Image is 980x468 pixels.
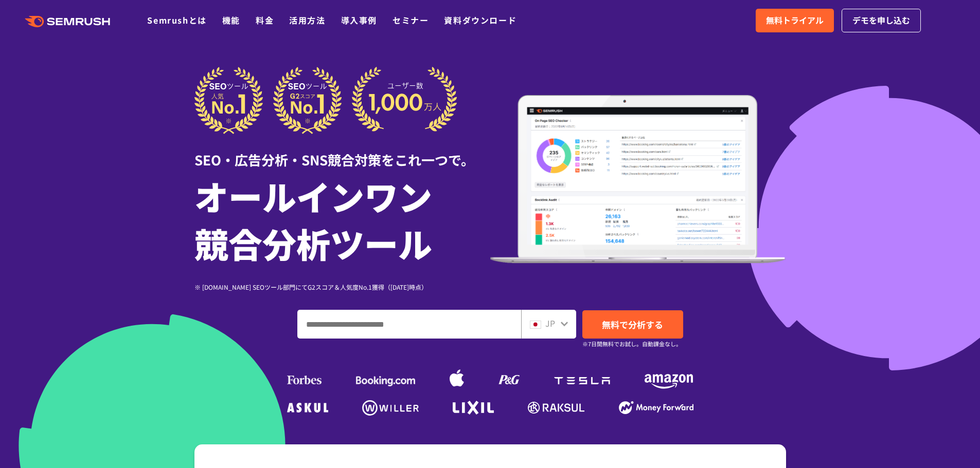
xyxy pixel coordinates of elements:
span: 無料トライアル [766,14,824,27]
a: 無料トライアル [756,9,834,32]
a: 無料で分析する [582,310,683,339]
span: デモを申し込む [852,14,910,27]
a: 資料ダウンロード [444,14,516,26]
a: Semrushとは [147,14,206,26]
a: セミナー [393,14,429,26]
a: 導入事例 [341,14,377,26]
a: デモを申し込む [842,9,921,32]
span: JP [545,317,555,329]
small: ※7日間無料でお試し。自動課金なし。 [582,339,682,349]
h1: オールインワン 競合分析ツール [194,172,490,267]
div: SEO・広告分析・SNS競合対策をこれ一つで。 [194,134,490,170]
div: ※ [DOMAIN_NAME] SEOツール部門にてG2スコア＆人気度No.1獲得（[DATE]時点） [194,282,490,292]
span: 無料で分析する [602,318,663,331]
input: ドメイン、キーワードまたはURLを入力してください [298,310,521,338]
a: 料金 [256,14,274,26]
a: 活用方法 [289,14,325,26]
a: 機能 [222,14,240,26]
